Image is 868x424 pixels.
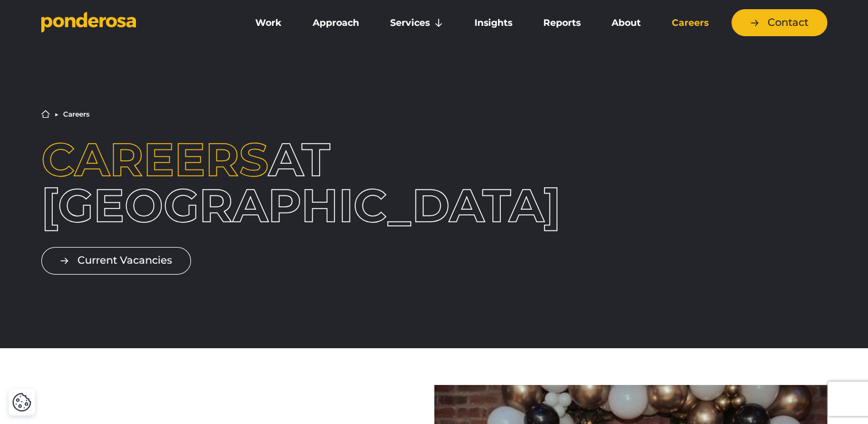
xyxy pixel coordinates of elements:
a: Go to homepage [41,11,225,34]
button: Cookie Settings [12,392,32,412]
a: Approach [299,11,372,35]
a: Services [377,11,456,35]
a: Contact [731,9,827,36]
li: ▶︎ [55,111,59,118]
img: Revisit consent button [12,392,32,412]
a: About [598,11,654,35]
a: Current Vacancies [41,247,191,274]
a: Insights [461,11,525,35]
a: Work [242,11,295,35]
h1: at [GEOGRAPHIC_DATA] [41,137,359,229]
a: Reports [530,11,594,35]
span: Careers [41,132,268,187]
a: Home [41,110,50,118]
li: Careers [63,111,89,118]
a: Careers [659,11,722,35]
